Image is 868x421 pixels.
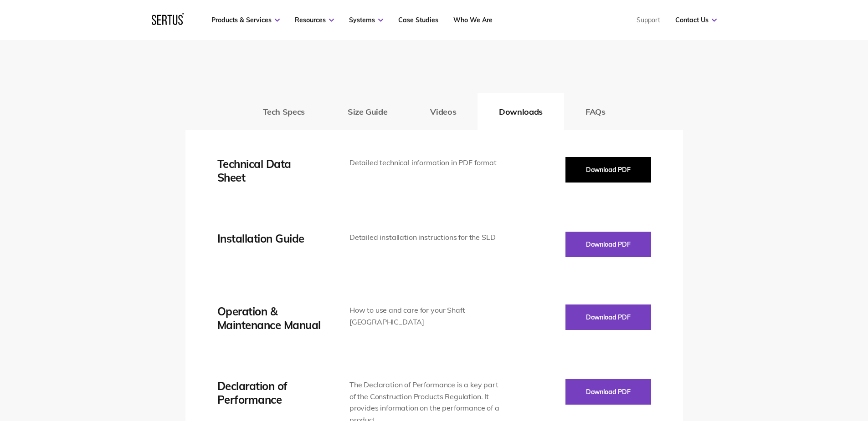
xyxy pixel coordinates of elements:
[565,157,651,183] button: Download PDF
[565,304,651,330] button: Download PDF
[564,93,627,130] button: FAQs
[349,304,500,328] div: How to use and care for your Shaft [GEOGRAPHIC_DATA]
[326,93,409,130] button: Size Guide
[565,379,651,405] button: Download PDF
[217,379,322,406] div: Declaration of Performance
[675,16,717,24] a: Contact Us
[349,232,500,243] div: Detailed installation instructions for the SLD
[704,315,868,421] iframe: Chat Widget
[217,304,322,332] div: Operation & Maintenance Manual
[409,93,478,130] button: Videos
[565,232,651,257] button: Download PDF
[349,16,383,24] a: Systems
[453,16,493,24] a: Who We Are
[217,157,322,184] div: Technical Data Sheet
[398,16,438,24] a: Case Studies
[637,16,660,24] a: Support
[295,16,334,24] a: Resources
[349,157,500,169] div: Detailed technical information in PDF format
[241,93,326,130] button: Tech Specs
[217,232,322,245] div: Installation Guide
[211,16,280,24] a: Products & Services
